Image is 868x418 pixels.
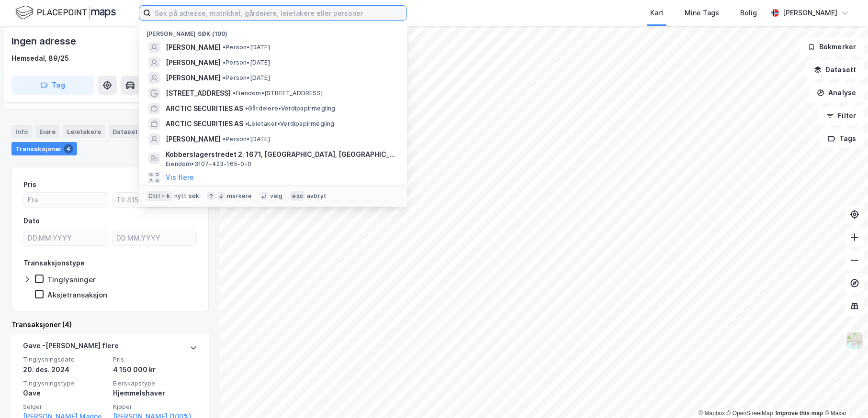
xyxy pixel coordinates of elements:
div: Datasett [109,125,145,138]
div: Tinglysninger [47,275,96,284]
button: Vis flere [166,172,194,183]
button: Tag [11,76,94,95]
div: Mine Tags [685,7,719,19]
span: Kjøper [113,403,197,411]
span: Selger [23,403,107,411]
span: Kobberslagerstredet 2, 1671, [GEOGRAPHIC_DATA], [GEOGRAPHIC_DATA] [166,149,395,160]
div: Info [11,125,32,138]
div: esc [290,191,305,201]
div: nytt søk [174,192,200,200]
button: Filter [818,106,864,125]
span: Eierskapstype [113,379,197,387]
div: 4 150 000 kr [113,364,197,375]
div: markere [227,192,252,200]
span: • [223,135,225,143]
div: [PERSON_NAME] søk (100) [139,22,407,40]
button: Analyse [809,83,864,102]
span: Tinglysningsdato [23,355,107,363]
div: Aksjetransaksjon [47,290,107,299]
div: Pris [23,179,36,190]
span: [PERSON_NAME] [166,42,221,53]
span: • [233,89,236,97]
span: Person • [DATE] [223,59,270,66]
span: • [223,74,225,81]
span: ARCTIC SECURITIES AS [166,103,243,114]
span: Person • [DATE] [223,44,270,51]
div: Leietakere [63,125,105,138]
div: Gave [23,387,107,399]
div: [PERSON_NAME] [783,7,837,19]
span: Person • [DATE] [223,74,270,82]
input: DD.MM.YYYY [113,231,196,245]
img: logo.f888ab2527a4732fd821a326f86c7f29.svg [15,4,116,21]
span: [STREET_ADDRESS] [166,88,231,99]
span: Pris [113,355,197,363]
span: Leietaker • Verdipapirmegling [245,120,335,128]
div: Kontrollprogram for chat [820,372,868,418]
span: • [245,120,248,127]
a: Mapbox [699,410,725,417]
div: Transaksjonstype [23,257,85,269]
div: Ingen adresse [11,33,78,49]
div: Bolig [740,7,757,19]
input: Til 4150000 [113,193,196,207]
button: Datasett [806,60,864,79]
img: Z [845,331,864,350]
span: Gårdeiere • Verdipapirmegling [245,105,336,112]
iframe: Chat Widget [820,372,868,418]
div: Kart [650,7,664,19]
div: 4 [64,144,73,154]
span: Tinglysningstype [23,379,107,387]
div: 20. des. 2024 [23,364,107,375]
div: Eiere [35,125,59,138]
button: Bokmerker [800,37,864,56]
input: Søk på adresse, matrikkel, gårdeiere, leietakere eller personer [151,6,406,20]
div: Transaksjoner (4) [11,319,209,330]
span: • [245,105,248,112]
div: avbryt [307,192,327,200]
a: OpenStreetMap [727,410,773,417]
span: • [223,59,225,66]
span: Eiendom • 3107-423-165-0-0 [166,160,251,168]
button: Tags [820,129,864,148]
span: [PERSON_NAME] [166,72,221,84]
input: Fra [24,193,108,207]
div: velg [270,192,283,200]
span: ARCTIC SECURITIES AS [166,118,243,130]
div: Gave - [PERSON_NAME] flere [23,340,119,355]
div: Transaksjoner [11,142,77,155]
input: DD.MM.YYYY [24,231,108,245]
div: Dato [23,215,40,227]
span: • [223,44,225,51]
span: [PERSON_NAME] [166,133,221,145]
div: Hemsedal, 89/25 [11,53,69,64]
span: Eiendom • [STREET_ADDRESS] [233,89,323,97]
div: Ctrl + k [147,191,172,201]
span: [PERSON_NAME] [166,57,221,68]
div: Hjemmelshaver [113,387,197,399]
a: Improve this map [776,410,823,417]
span: Person • [DATE] [223,135,270,143]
